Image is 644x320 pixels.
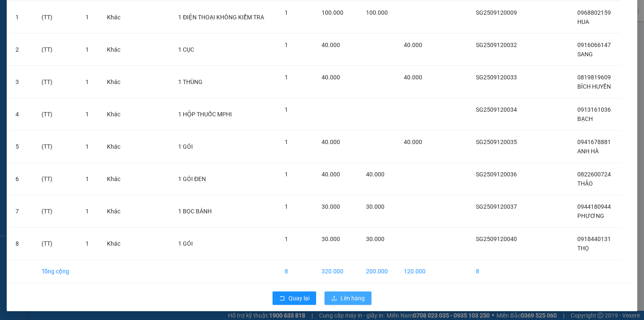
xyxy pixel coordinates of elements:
td: 8 [469,260,527,283]
span: 1 CỤC [178,46,194,53]
span: 40.000 [322,74,340,81]
span: 1 [86,111,89,118]
td: (TT) [35,66,79,98]
span: 1 THÙNG [178,79,203,85]
span: 30.000 [322,236,340,242]
span: 0944180944 [577,203,611,210]
span: 1 [285,236,288,242]
span: SG2509120009 [476,9,517,16]
td: 320.000 [315,260,359,283]
td: Khác [100,98,129,131]
span: 1 GÓI [178,143,193,150]
td: 6 [9,163,35,195]
td: 2 [9,34,35,66]
span: 40.000 [366,171,384,178]
span: SG2509120033 [476,74,517,81]
span: 1 [86,14,89,21]
td: 5 [9,131,35,163]
td: (TT) [35,1,79,34]
span: 1 [86,79,89,85]
span: 40.000 [404,74,422,81]
span: 1 GÓI [178,240,193,247]
span: 1 [86,240,89,247]
span: 1 ĐIỆN THOẠI KHÔNG KIỂM TRA [178,14,264,21]
td: 1 [9,1,35,34]
span: 1 [86,143,89,150]
span: 0968802159 [577,9,611,16]
td: (TT) [35,98,79,131]
span: rollback [279,295,285,302]
span: 1 [285,139,288,145]
td: Khác [100,131,129,163]
span: SG2509120040 [476,236,517,242]
td: 4 [9,98,35,131]
span: Quay lại [288,294,309,303]
span: 100.000 [366,9,388,16]
span: SG2509120032 [476,42,517,48]
span: 1 [285,42,288,48]
span: BÍCH HUYỀN [577,83,611,90]
span: 1 [86,46,89,53]
span: BẠCH [577,115,593,122]
td: Khác [100,163,129,195]
td: (TT) [35,163,79,195]
span: 0822600724 [577,171,611,178]
span: SG2509120036 [476,171,517,178]
span: 40.000 [322,42,340,48]
span: 1 HỘP THUỐC MPHI [178,111,232,118]
span: SG2509120034 [476,106,517,113]
span: 1 [285,171,288,178]
td: 8 [9,228,35,260]
span: 30.000 [322,203,340,210]
td: 3 [9,66,35,98]
td: Khác [100,195,129,228]
span: 1 [285,106,288,113]
span: THẢO [577,180,593,187]
span: 30.000 [366,203,384,210]
td: Tổng cộng [35,260,79,283]
span: 1 [86,208,89,215]
td: Khác [100,66,129,98]
span: 40.000 [404,139,422,145]
span: 0913161036 [577,106,611,113]
span: 1 [285,9,288,16]
td: 200.000 [359,260,397,283]
span: THỌ [577,245,589,252]
td: (TT) [35,195,79,228]
span: 0819819609 [577,74,611,81]
span: SG2509120037 [476,203,517,210]
td: (TT) [35,34,79,66]
td: Khác [100,34,129,66]
span: 30.000 [366,236,384,242]
button: rollbackQuay lại [273,291,316,305]
span: PHƯƠNG [577,212,604,219]
span: 40.000 [404,42,422,48]
span: upload [331,295,337,302]
span: 1 [86,176,89,182]
span: 40.000 [322,171,340,178]
td: (TT) [35,228,79,260]
span: SANG [577,51,593,58]
span: SG2509120035 [476,139,517,145]
span: 1 [285,74,288,81]
span: 0916066147 [577,42,611,48]
span: ANH HÀ [577,148,599,155]
td: 8 [278,260,315,283]
td: 120.000 [397,260,435,283]
td: 7 [9,195,35,228]
span: 0941678881 [577,139,611,145]
td: Khác [100,228,129,260]
span: 100.000 [322,9,343,16]
span: 40.000 [322,139,340,145]
td: Khác [100,1,129,34]
button: uploadLên hàng [325,291,371,305]
span: 1 BỌC BÁNH [178,208,212,215]
td: (TT) [35,131,79,163]
span: 1 GÓI ĐEN [178,176,206,182]
span: Lên hàng [340,294,365,303]
span: 1 [285,203,288,210]
span: HUA [577,18,589,25]
span: 0918440131 [577,236,611,242]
